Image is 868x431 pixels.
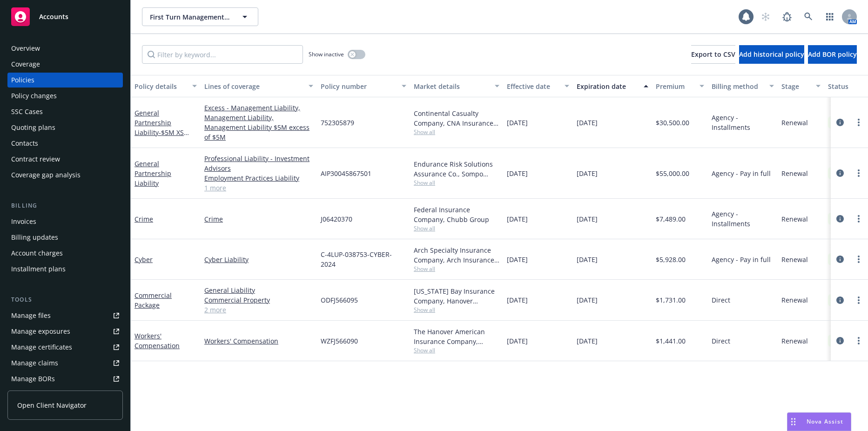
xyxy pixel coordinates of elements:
[7,73,123,88] a: Policies
[691,50,735,59] span: Export to CSV
[11,308,51,323] div: Manage files
[11,214,36,229] div: Invoices
[414,179,499,187] span: Show all
[11,41,40,56] div: Overview
[204,81,303,91] div: Lines of coverage
[135,291,172,310] a: Commercial Package
[781,81,810,91] div: Stage
[853,117,864,128] a: more
[503,75,573,97] button: Effective date
[204,183,313,193] a: 1 more
[778,7,796,26] a: Report a Bug
[204,295,313,305] a: Commercial Property
[321,295,358,305] span: ODFJ566095
[7,230,123,245] a: Billing updates
[507,255,528,264] span: [DATE]
[739,50,804,59] span: Add historical policy
[712,81,764,91] div: Billing method
[656,81,694,91] div: Premium
[507,336,528,346] span: [DATE]
[656,214,686,224] span: $7,489.00
[7,168,123,182] a: Coverage gap analysis
[787,413,799,431] div: Drag to move
[853,295,864,306] a: more
[712,113,774,132] span: Agency - Installments
[11,73,34,88] div: Policies
[7,324,123,339] a: Manage exposures
[507,168,528,178] span: [DATE]
[834,295,846,306] a: circleInformation
[204,305,313,315] a: 2 more
[204,214,313,224] a: Crime
[414,159,499,179] div: Endurance Risk Solutions Assurance Co., Sompo International, CRC Group
[204,255,313,264] a: Cyber Liability
[808,50,857,59] span: Add BOR policy
[7,295,123,304] div: Tools
[135,128,189,147] span: - $5M XS $5M
[807,418,843,425] span: Nova Assist
[410,75,503,97] button: Market details
[142,7,258,26] button: First Turn Management, LLC
[414,128,499,136] span: Show all
[7,371,123,386] a: Manage BORs
[577,81,638,91] div: Expiration date
[853,213,864,224] a: more
[577,214,598,224] span: [DATE]
[11,104,43,119] div: SSC Cases
[414,205,499,224] div: Federal Insurance Company, Chubb Group
[712,295,730,305] span: Direct
[7,120,123,135] a: Quoting plans
[781,295,808,305] span: Renewal
[7,136,123,151] a: Contacts
[11,262,66,276] div: Installment plans
[414,346,499,354] span: Show all
[204,336,313,346] a: Workers' Compensation
[853,335,864,346] a: more
[7,41,123,56] a: Overview
[781,168,808,178] span: Renewal
[135,255,153,264] a: Cyber
[7,57,123,72] a: Coverage
[7,246,123,261] a: Account charges
[781,118,808,128] span: Renewal
[656,255,686,264] span: $5,928.00
[414,81,489,91] div: Market details
[507,118,528,128] span: [DATE]
[11,324,70,339] div: Manage exposures
[321,81,396,91] div: Policy number
[201,75,317,97] button: Lines of coverage
[414,108,499,128] div: Continental Casualty Company, CNA Insurance, CRC Group
[577,336,598,346] span: [DATE]
[204,285,313,295] a: General Liability
[135,215,153,223] a: Crime
[11,371,55,386] div: Manage BORs
[712,168,771,178] span: Agency - Pay in full
[414,265,499,273] span: Show all
[7,104,123,119] a: SSC Cases
[7,4,123,30] a: Accounts
[321,214,352,224] span: J06420370
[414,286,499,306] div: [US_STATE] Bay Insurance Company, Hanover Insurance Group
[204,154,313,173] a: Professional Liability - Investment Advisors
[131,75,201,97] button: Policy details
[135,331,180,350] a: Workers' Compensation
[135,159,171,188] a: General Partnership Liability
[11,57,40,72] div: Coverage
[17,400,87,410] span: Open Client Navigator
[507,81,559,91] div: Effective date
[834,254,846,265] a: circleInformation
[7,262,123,276] a: Installment plans
[787,412,851,431] button: Nova Assist
[414,224,499,232] span: Show all
[135,81,187,91] div: Policy details
[414,327,499,346] div: The Hanover American Insurance Company, Hanover Insurance Group
[7,308,123,323] a: Manage files
[204,103,313,142] a: Excess - Management Liability, Management Liability, Management Liability $5M excess of $5M
[656,295,686,305] span: $1,731.00
[321,249,406,269] span: C-4LUP-038753-CYBER-2024
[834,117,846,128] a: circleInformation
[834,168,846,179] a: circleInformation
[577,168,598,178] span: [DATE]
[781,255,808,264] span: Renewal
[11,356,58,370] div: Manage claims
